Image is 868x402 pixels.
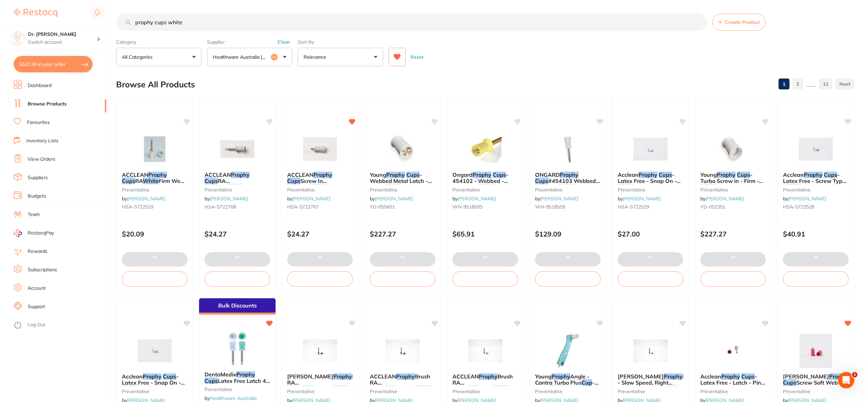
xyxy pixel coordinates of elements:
[28,248,47,255] a: Rewards
[122,373,185,386] span: - Latex Free - Snap On -
[313,171,332,178] em: Prophy
[205,371,236,378] span: DentaMedix
[408,48,425,66] button: Reset
[386,171,405,178] em: Prophy
[618,373,704,392] span: Brushes - Slow Speed, Right Angle (RA) - Junior
[122,389,187,394] small: preventative
[582,379,592,386] em: Cup
[28,156,55,163] a: View Orders
[28,193,46,200] a: Budgets
[452,172,518,184] b: Ongard Prophy Cups - 454102 - Webbed - Screw in - White, 144-Pack
[143,373,162,380] em: Prophy
[122,171,148,178] span: ACCLEAN
[27,119,50,126] a: Favourites
[205,230,270,238] p: $24.27
[14,56,93,72] button: $510.26 in your order
[700,373,765,392] span: - Latex Free - Latch - Pink - Soft, 100-Pack
[132,132,177,166] img: ACCLEAN Prophy Cups RA White Firm Web Ribbed LTXfree Pk 36
[370,373,435,386] b: ACCLEAN Prophy Brush RA Junior Cup Natural White Pk 50
[370,187,435,192] small: preventative
[550,386,566,392] em: White
[535,373,601,386] b: Young Prophy Angle - Contra Turbo Plus Cup - Firm - White - Disposable, 200-Pack
[287,187,353,192] small: preventative
[370,204,395,210] span: YD-055601
[535,177,548,184] em: Cups
[618,171,681,184] span: - Latex Free - Snap On -
[452,171,508,191] span: - 454102 - Webbed - Screw in -
[783,379,849,392] span: Screw Soft Web Rib Pink LTXfree Pk36
[276,39,292,45] button: Clear
[452,230,518,238] p: $65.91
[535,204,565,210] span: WN-9518509
[28,230,54,236] span: RestocqPay
[205,177,218,184] em: Cups
[298,132,342,166] img: ACCLEAN Prophy Cups Screw In Webbed White Pack of 50
[11,31,24,45] img: Dr. Kim Carr
[370,172,435,184] b: Young Prophy Cups - Webbed Metal Latch - Firm - White, 144-Pack
[370,373,396,380] span: ACCLEAN
[287,171,313,178] span: ACCLEAN
[303,386,313,392] em: Cup
[458,196,496,202] a: [PERSON_NAME]
[199,298,276,315] div: Bulk Discounts
[535,171,560,178] span: ONGARD
[700,204,725,210] span: YD-052301
[700,196,744,202] span: by
[116,48,201,66] button: All Categories
[28,285,46,292] a: Account
[122,177,135,184] em: Cups
[783,373,849,386] b: Henry Schein Prophy Cups Screw Soft Web Rib Pink LTXfree Pk36
[14,320,104,331] button: Log Out
[333,373,352,380] em: Prophy
[700,373,766,386] b: Acclean Prophy Cups - Latex Free - Latch - Pink - Soft, 100-Pack
[618,172,683,184] b: Acclean Prophy Cups - Latex Free - Snap On - White - Firm 6 Webbed, 144-Pack
[792,77,803,91] a: 2
[794,132,838,166] img: Acclean Prophy Cups - Latex Free - Screw Type - White - Firm 6 Webbed, 144-Pack
[700,389,766,394] small: preventative
[700,171,717,178] span: Young
[14,229,22,237] img: RestocqPay
[700,172,766,184] b: Young Prophy Cups - Turbo Screw in - Firm - White, 144-Pack
[700,230,766,238] p: $227.27
[838,372,854,388] iframe: Intercom live chat
[287,177,327,190] span: Screw In Webbed
[370,196,413,202] span: by
[127,196,165,202] a: [PERSON_NAME]
[396,373,415,380] em: Prophy
[700,184,716,191] em: White
[705,196,744,202] a: [PERSON_NAME]
[618,373,664,380] span: [PERSON_NAME]
[667,386,677,392] em: Cup
[380,334,425,368] img: ACCLEAN Prophy Brush RA Junior Cup Natural White Pk 50
[14,5,57,21] a: Restocq Logo
[852,372,857,377] span: 1
[479,373,498,380] em: Prophy
[132,334,177,368] img: Acclean Prophy Cups - Latex Free - Snap On - White - Firm Webbed Ribbed, 36-Pack
[783,196,826,202] span: by
[384,184,401,191] em: White
[287,196,331,202] span: by
[210,196,248,202] a: [PERSON_NAME]
[313,386,333,392] span: Natural
[385,386,396,392] em: Cup
[473,171,491,178] em: Prophy
[783,171,846,191] span: - Latex Free - Screw Type -
[535,196,578,202] span: by
[28,321,45,328] a: Log Out
[122,204,153,210] span: HSA-5722519
[370,373,430,392] span: Brush RA Junior
[741,373,755,380] em: Cups
[452,373,513,392] span: Brush RA Junior
[452,171,473,178] span: Ongard
[116,14,707,31] input: Search Products
[236,371,255,378] em: Prophy
[122,373,187,386] b: Acclean Prophy Cups - Latex Free - Snap On - White - Firm Webbed Ribbed, 36-Pack
[215,132,260,166] img: ACCLEAN Prophy Cups RA Webbed White Pack of 50
[287,204,319,210] span: HSA-5722767
[28,174,48,181] a: Suppliers
[148,171,167,178] em: Prophy
[794,334,838,368] img: Henry Schein Prophy Cups Screw Soft Web Rib Pink LTXfree Pk36
[623,196,661,202] a: [PERSON_NAME]
[122,187,187,192] small: preventative
[309,184,325,191] em: White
